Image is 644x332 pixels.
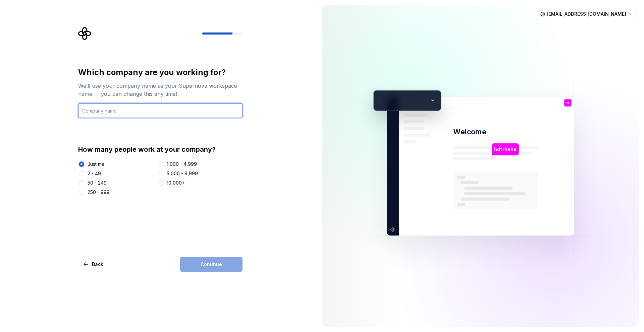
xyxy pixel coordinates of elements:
[547,11,626,17] span: [EMAIL_ADDRESS][DOMAIN_NAME]
[78,27,92,40] svg: Supernova Logo
[88,180,107,186] div: 50 - 249
[78,103,243,118] input: Company name
[453,127,486,137] p: Welcome
[494,145,517,153] p: hdtrhehe
[88,170,101,177] div: 2 - 49
[78,82,243,98] div: We’ll use your company name as your Supernova workspace name — you can change this any time!
[167,180,185,186] div: 10,000+
[92,261,103,268] span: Back
[78,145,243,154] div: How many people work at your company?
[88,161,105,168] div: Just me
[167,170,198,177] div: 5,000 - 9,999
[567,101,569,105] p: h
[78,257,109,272] button: Back
[167,161,197,168] div: 1,000 - 4,999
[537,8,636,20] button: [EMAIL_ADDRESS][DOMAIN_NAME]
[88,189,110,196] div: 250 - 999
[78,67,243,78] div: Which company are you working for?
